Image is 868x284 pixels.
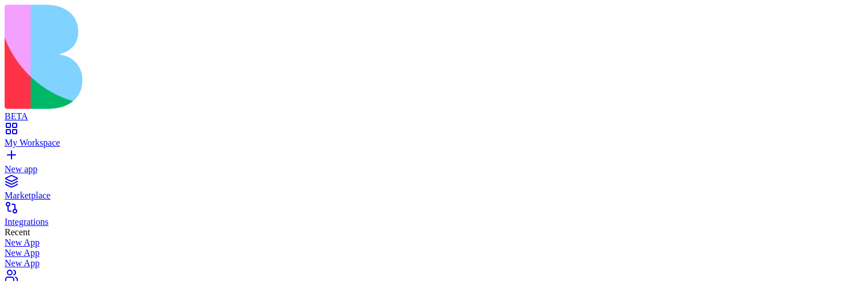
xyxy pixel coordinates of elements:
[5,138,863,148] div: My Workspace
[5,111,863,122] div: BETA
[5,248,863,258] a: New App
[5,164,863,174] div: New app
[5,207,863,227] a: Integrations
[5,238,863,248] a: New App
[5,101,863,122] a: BETA
[5,190,863,201] div: Marketplace
[5,127,863,148] a: My Workspace
[5,258,863,269] a: New App
[5,5,466,109] img: logo
[5,154,863,174] a: New app
[5,180,863,201] a: Marketplace
[5,227,30,237] span: Recent
[5,217,863,227] div: Integrations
